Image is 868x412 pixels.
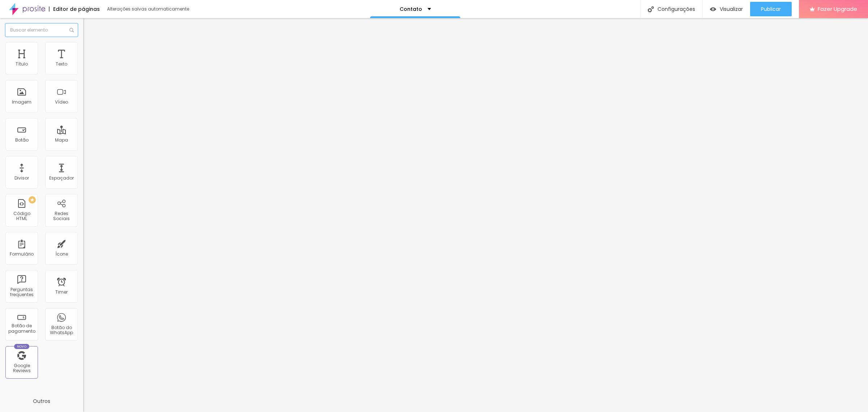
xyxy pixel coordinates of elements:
div: Botão do WhatsApp [47,325,76,336]
div: Perguntas frequentes [7,287,36,298]
div: Ícone [55,252,68,257]
div: Timer [55,290,68,295]
iframe: Editor [83,18,868,412]
div: Novo [14,344,30,349]
span: Visualizar [720,6,743,12]
div: Texto [56,62,67,67]
button: Publicar [750,2,792,16]
img: view-1.svg [710,6,716,12]
img: Icone [69,28,74,32]
span: Fazer Upgrade [818,6,857,12]
div: Mapa [55,138,68,143]
div: Botão de pagamento [7,323,36,334]
div: Botão [15,138,29,143]
div: Google Reviews [7,363,36,374]
div: Título [16,62,28,67]
div: Redes Sociais [47,211,76,222]
span: Publicar [761,6,781,12]
button: Visualizar [703,2,750,16]
div: Formulário [10,252,34,257]
div: Vídeo [55,100,68,105]
div: Espaçador [49,176,74,181]
input: Buscar elemento [5,24,78,37]
img: Icone [648,6,654,12]
div: Código HTML [7,211,36,222]
p: Contato [400,7,422,12]
div: Imagem [12,100,31,105]
div: Alterações salvas automaticamente [107,7,190,11]
div: Editor de páginas [49,7,100,12]
div: Divisor [14,176,29,181]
